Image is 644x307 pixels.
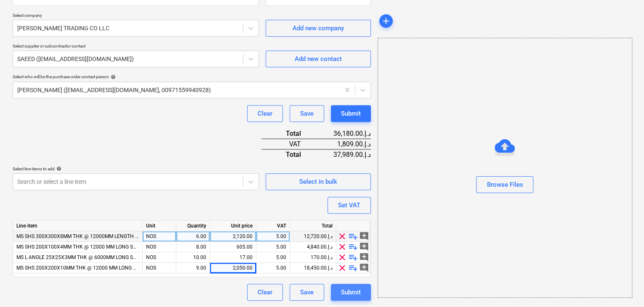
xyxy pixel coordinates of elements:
button: Add new company [266,20,371,37]
span: MS L ANGLE 25X25X3MM THK @ 6000MM LONG S275 [16,254,142,260]
div: 8.00 [180,242,206,252]
div: 5.00 [260,252,286,263]
div: Unit price [210,221,256,231]
span: add_comment [359,263,369,273]
span: add_comment [359,242,369,252]
button: Add new contact [266,50,371,67]
span: playlist_add [348,231,358,241]
div: NOS [143,252,176,263]
div: 10.00 [180,252,206,263]
div: 170.00د.إ.‏ [290,252,336,263]
span: playlist_add [348,242,358,252]
p: Select supplier or subcontractor contact [13,43,259,50]
div: 605.00 [213,242,253,252]
div: 4,840.00د.إ.‏ [290,242,336,252]
span: playlist_add [348,263,358,273]
div: Browse Files [378,38,632,298]
div: 18,450.00د.إ.‏ [290,263,336,273]
span: clear [337,231,347,241]
div: 9.00 [180,263,206,273]
button: Clear [247,105,283,122]
button: Submit [331,284,371,301]
div: Save [300,287,314,298]
div: Total [290,221,336,231]
span: add [381,16,391,26]
div: Add new company [293,23,344,34]
span: MS SHS 300X300X8MM THK @ 12000MM LENGTH GRADE S275 [16,233,164,239]
div: 2,120.00 [213,231,253,242]
div: 2,050.00 [213,263,253,273]
div: 1,809.00د.إ.‏ [314,139,371,149]
div: Submit [341,108,361,119]
div: Total [261,149,314,159]
div: VAT [261,139,314,149]
div: Submit [341,287,361,298]
iframe: Chat Widget [602,267,644,307]
span: add_comment [359,231,369,241]
button: Set VAT [327,197,371,214]
div: Browse Files [487,179,523,190]
div: Select line-items to add [13,166,259,172]
span: MS SHS 200X100X4MM THK @ 12000 MM LONG S275 [16,244,142,250]
button: Clear [247,284,283,301]
div: Select who will be the purchase order contact person [13,74,371,79]
div: 12,720.00د.إ.‏ [290,231,336,242]
div: 17.00 [213,252,253,263]
div: NOS [143,263,176,273]
span: playlist_add [348,252,358,262]
span: MS SHS 200X200X10MM THK @ 12000 MM LONG S275 [16,265,145,271]
span: help [109,74,116,79]
div: Quantity [176,221,210,231]
button: Select in bulk [266,173,371,190]
div: Clear [258,108,272,119]
div: VAT [256,221,290,231]
div: Save [300,108,314,119]
div: 6.00 [180,231,206,242]
p: Select company [13,13,259,20]
div: Clear [258,287,272,298]
div: 36,180.00د.إ.‏ [314,129,371,139]
div: NOS [143,231,176,242]
span: clear [337,242,347,252]
div: Unit [143,221,176,231]
div: Add new contact [295,53,342,64]
button: Submit [331,105,371,122]
div: Select in bulk [299,176,337,187]
div: 37,989.00د.إ.‏ [314,149,371,159]
span: clear [337,252,347,262]
div: 5.00 [260,242,286,252]
span: help [55,166,61,171]
button: Save [290,284,324,301]
button: Save [290,105,324,122]
button: Browse Files [476,176,533,193]
div: NOS [143,242,176,252]
div: 5.00 [260,231,286,242]
div: Total [261,129,314,139]
div: Line-item [13,221,143,231]
div: Set VAT [338,200,360,211]
span: add_comment [359,252,369,262]
span: clear [337,263,347,273]
div: 5.00 [260,263,286,273]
